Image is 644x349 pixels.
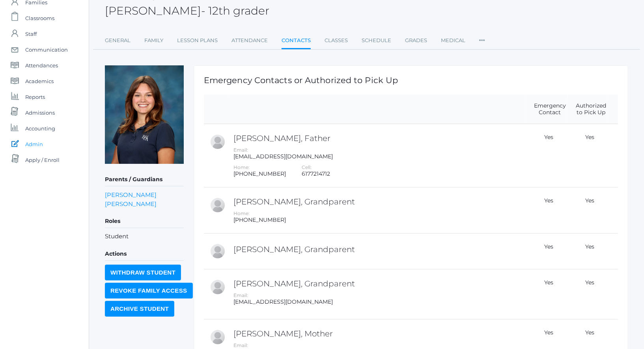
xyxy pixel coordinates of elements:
label: Email: [233,342,248,348]
div: [PHONE_NUMBER] [233,171,286,177]
a: Medical [441,33,465,48]
h5: Actions [105,247,184,261]
a: Classes [325,33,348,48]
span: Academics [25,73,54,89]
a: Attendance [231,33,268,48]
span: Admin [25,136,43,152]
td: Yes [526,234,568,269]
a: General [105,33,131,48]
th: Authorized to Pick Up [568,95,608,124]
input: Withdraw Student [105,265,181,280]
label: Email: [233,147,248,153]
h2: [PERSON_NAME], Grandparent [233,197,524,206]
div: [EMAIL_ADDRESS][DOMAIN_NAME] [233,153,524,160]
h2: [PERSON_NAME], Grandparent [233,245,524,254]
img: Charlotte Abdulla [105,65,184,164]
h5: Roles [105,215,184,228]
a: Lesson Plans [177,33,218,48]
label: Home: [233,164,250,170]
input: Revoke Family Access [105,283,193,299]
li: Student [105,232,184,241]
div: Jane Fain [210,279,226,295]
label: Cell: [302,164,312,170]
span: Communication [25,42,68,58]
h2: [PERSON_NAME], Grandparent [233,279,524,288]
td: Yes [568,234,608,269]
td: Yes [526,124,568,187]
td: Yes [568,124,608,187]
div: Howard Fain [210,243,226,259]
label: Email: [233,292,248,298]
h2: [PERSON_NAME], Father [233,134,524,143]
input: Archive Student [105,301,174,317]
span: Accounting [25,121,55,136]
div: [EMAIL_ADDRESS][DOMAIN_NAME] [233,299,524,305]
span: Classrooms [25,10,54,26]
span: Apply / Enroll [25,152,60,168]
h5: Parents / Guardians [105,173,184,186]
span: - 12th grader [201,4,269,17]
div: Al Abdulla [210,134,226,150]
a: Family [144,33,163,48]
td: Yes [568,269,608,319]
span: Admissions [25,105,55,121]
span: Attendances [25,58,58,73]
div: [PHONE_NUMBER] [233,217,286,223]
h2: [PERSON_NAME] [105,5,269,17]
a: Contacts [282,33,311,50]
div: Linda Abdulla [210,197,226,213]
span: Reports [25,89,45,105]
div: 6177214712 [302,171,330,177]
a: [PERSON_NAME] [105,199,157,208]
td: Yes [526,269,568,319]
div: Nina Abdulla [210,329,226,345]
a: [PERSON_NAME] [105,190,157,199]
span: Staff [25,26,37,42]
h1: Emergency Contacts or Authorized to Pick Up [204,76,618,85]
h2: [PERSON_NAME], Mother [233,329,524,338]
label: Home: [233,210,250,216]
a: Grades [405,33,427,48]
td: Yes [568,187,608,234]
th: Emergency Contact [526,95,568,124]
a: Schedule [362,33,391,48]
td: Yes [526,187,568,234]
